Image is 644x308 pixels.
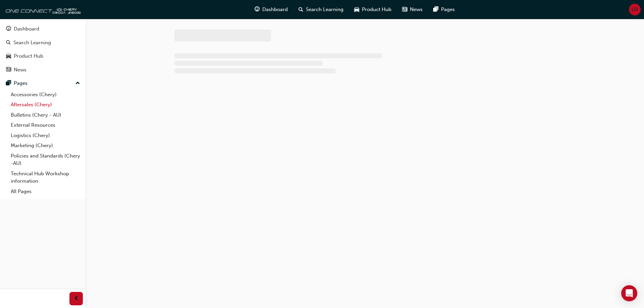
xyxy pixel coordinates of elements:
[3,77,83,89] button: Pages
[6,80,11,86] span: pages-icon
[8,151,83,169] a: Policies and Standards (Chery -AU)
[74,295,79,303] span: prev-icon
[14,66,26,74] div: News
[14,52,43,60] div: Product Hub
[299,5,303,14] span: search-icon
[8,89,83,100] a: Accessories (Chery)
[410,6,423,13] span: News
[8,110,83,120] a: Bulletins (Chery - AU)
[621,285,637,301] div: Open Intercom Messenger
[8,186,83,197] a: All Pages
[362,6,391,13] span: Product Hub
[428,3,460,16] a: pages-iconPages
[8,130,83,141] a: Logistics (Chery)
[13,39,51,47] div: Search Learning
[629,4,641,15] button: LH
[397,3,428,16] a: news-iconNews
[75,79,80,88] span: up-icon
[8,100,83,110] a: Aftersales (Chery)
[3,37,83,49] a: Search Learning
[6,53,11,59] span: car-icon
[3,3,80,16] img: oneconnect
[6,40,11,46] span: search-icon
[3,23,83,35] a: Dashboard
[433,5,438,14] span: pages-icon
[3,21,83,77] button: DashboardSearch LearningProduct HubNews
[255,5,260,14] span: guage-icon
[354,5,359,14] span: car-icon
[6,26,11,32] span: guage-icon
[249,3,293,16] a: guage-iconDashboard
[14,79,28,87] div: Pages
[306,6,343,13] span: Search Learning
[632,6,638,13] span: LH
[3,50,83,62] a: Product Hub
[8,120,83,130] a: External Resources
[293,3,349,16] a: search-iconSearch Learning
[441,6,455,13] span: Pages
[402,5,407,14] span: news-icon
[8,140,83,151] a: Marketing (Chery)
[6,67,11,73] span: news-icon
[262,6,288,13] span: Dashboard
[3,64,83,76] a: News
[8,169,83,186] a: Technical Hub Workshop information
[14,25,39,33] div: Dashboard
[349,3,397,16] a: car-iconProduct Hub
